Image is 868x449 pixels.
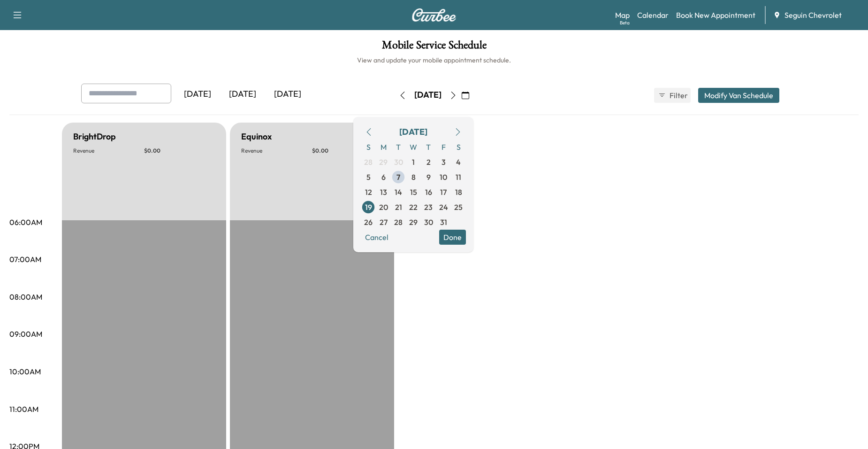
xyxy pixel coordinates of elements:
[364,217,373,228] span: 26
[241,130,272,143] h5: Equinox
[426,156,431,168] span: 2
[456,171,461,183] span: 11
[409,201,418,213] span: 22
[424,201,433,213] span: 23
[73,147,144,155] p: Revenue
[399,125,427,139] div: [DATE]
[440,186,447,198] span: 17
[698,88,779,103] button: Modify Van Schedule
[654,88,691,103] button: Filter
[265,84,310,105] div: [DATE]
[144,147,215,155] p: $ 0.00
[395,201,402,213] span: 21
[175,84,220,105] div: [DATE]
[73,130,116,143] h5: BrightDrop
[361,139,376,155] span: S
[394,217,403,228] span: 28
[637,9,669,21] a: Calendar
[9,366,41,377] p: 10:00AM
[436,139,451,155] span: F
[451,139,466,155] span: S
[365,201,372,213] span: 19
[411,171,416,183] span: 8
[615,9,630,21] a: MapBeta
[312,147,383,155] p: $ 0.00
[455,186,462,198] span: 18
[220,84,265,105] div: [DATE]
[454,201,463,213] span: 25
[9,254,41,265] p: 07:00AM
[9,55,859,65] h6: View and update your mobile appointment schedule.
[456,156,461,168] span: 4
[376,139,391,155] span: M
[241,147,312,155] p: Revenue
[412,156,415,168] span: 1
[396,171,400,183] span: 7
[9,39,859,55] h1: Mobile Service Schedule
[395,186,402,198] span: 14
[424,217,433,228] span: 30
[365,186,372,198] span: 12
[380,186,387,198] span: 13
[391,139,406,155] span: T
[440,171,447,183] span: 10
[361,230,393,245] button: Cancel
[9,328,42,340] p: 09:00AM
[620,19,630,26] div: Beta
[425,186,432,198] span: 16
[439,230,466,245] button: Done
[379,201,388,213] span: 20
[411,8,457,22] img: Curbee Logo
[9,403,38,415] p: 11:00AM
[440,217,447,228] span: 31
[366,171,371,183] span: 5
[442,156,446,168] span: 3
[670,90,686,101] span: Filter
[9,217,42,228] p: 06:00AM
[381,171,386,183] span: 6
[380,217,388,228] span: 27
[439,201,448,213] span: 24
[409,217,418,228] span: 29
[364,156,373,168] span: 28
[406,139,421,155] span: W
[784,9,842,21] span: Seguin Chevrolet
[379,156,388,168] span: 29
[421,139,436,155] span: T
[414,89,442,101] div: [DATE]
[426,171,431,183] span: 9
[394,156,403,168] span: 30
[410,186,417,198] span: 15
[9,291,42,302] p: 08:00AM
[676,9,755,21] a: Book New Appointment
